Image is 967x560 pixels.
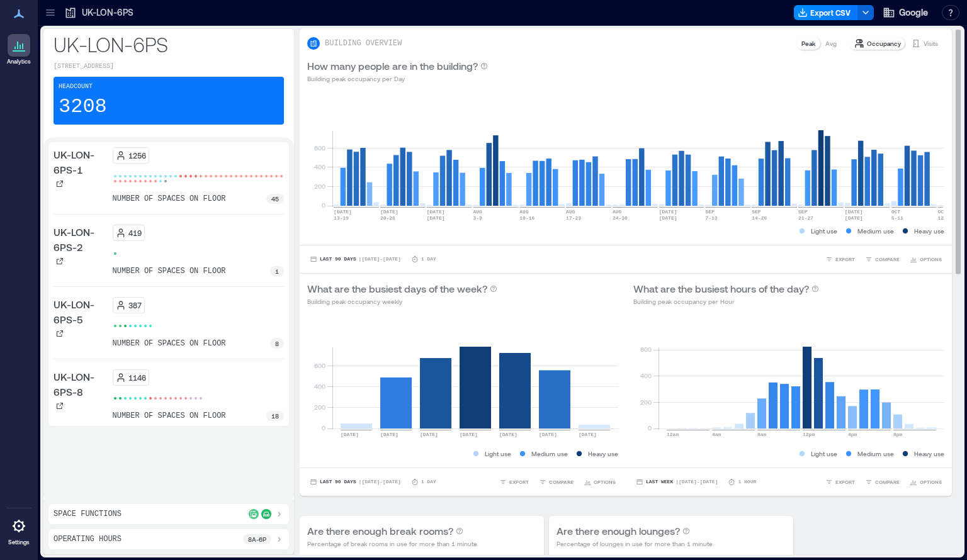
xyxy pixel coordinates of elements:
button: Google [879,3,932,23]
p: Medium use [531,449,568,459]
text: [DATE] [539,432,557,437]
p: UK-LON-6PS-5 [54,297,108,327]
text: [DATE] [659,209,677,215]
text: [DATE] [427,209,445,215]
button: Last 90 Days |[DATE]-[DATE] [307,253,404,266]
p: How many people are in the building? [307,59,478,74]
tspan: 400 [314,383,325,390]
button: EXPORT [497,476,531,488]
p: 387 [128,300,142,310]
tspan: 200 [314,403,325,411]
text: 20-26 [380,215,395,221]
text: [DATE] [579,432,597,437]
button: OPTIONS [581,476,618,488]
p: 1 Day [421,255,436,263]
tspan: 600 [640,345,652,353]
text: AUG [613,209,622,215]
p: number of spaces on floor [113,339,226,349]
span: COMPARE [875,255,900,263]
a: Settings [4,511,34,550]
p: Light use [811,226,837,236]
tspan: 600 [314,144,325,152]
text: 8pm [893,432,903,437]
p: Heavy use [914,226,944,236]
span: OPTIONS [920,255,942,263]
p: What are the busiest days of the week? [307,281,487,296]
span: OPTIONS [594,478,616,486]
button: Last 90 Days |[DATE]-[DATE] [307,476,404,488]
p: Visits [924,38,938,48]
p: 1146 [128,372,146,383]
text: [DATE] [341,432,359,437]
text: [DATE] [420,432,438,437]
p: Percentage of lounges in use for more than 1 minute [557,539,713,549]
p: Building peak occupancy per Hour [633,296,819,306]
tspan: 0 [648,424,652,432]
p: Headcount [59,82,93,92]
p: UK-LON-6PS-1 [54,147,108,177]
text: [DATE] [845,215,863,221]
p: Peak [801,38,815,48]
tspan: 0 [322,424,325,432]
text: 12pm [803,432,815,437]
text: 10-16 [519,215,534,221]
p: 1256 [128,150,146,160]
span: COMPARE [549,478,574,486]
text: 24-30 [613,215,628,221]
p: 419 [128,228,142,238]
p: number of spaces on floor [113,194,226,204]
p: Medium use [857,449,894,459]
p: Building peak occupancy per Day [307,74,488,84]
p: UK-LON-6PS [54,31,284,57]
p: Medium use [857,226,894,236]
text: 7-13 [705,215,717,221]
span: EXPORT [509,478,529,486]
a: Analytics [3,30,35,69]
p: Light use [811,449,837,459]
tspan: 400 [314,163,325,171]
button: COMPARE [862,476,902,488]
p: Occupancy [867,38,901,48]
p: 1 Day [421,478,436,486]
text: [DATE] [499,432,517,437]
p: 3208 [59,94,107,120]
button: EXPORT [823,476,857,488]
text: 21-27 [798,215,813,221]
p: 18 [271,411,279,421]
text: OCT [891,209,901,215]
p: Avg [825,38,837,48]
tspan: 200 [640,398,652,406]
button: OPTIONS [907,476,944,488]
span: EXPORT [835,478,855,486]
span: EXPORT [835,255,855,263]
p: What are the busiest hours of the day? [633,281,809,296]
p: Heavy use [914,449,944,459]
text: 4am [712,432,721,437]
p: 8 [275,339,279,349]
p: Are there enough lounges? [557,524,680,539]
button: EXPORT [823,253,857,266]
button: Last Week |[DATE]-[DATE] [633,476,720,488]
p: Analytics [7,58,31,65]
text: 4pm [848,432,857,437]
text: [DATE] [380,432,399,437]
p: Operating Hours [54,534,122,544]
p: Heavy use [588,449,618,459]
text: [DATE] [659,215,677,221]
tspan: 600 [314,362,325,369]
button: Export CSV [794,5,858,20]
tspan: 400 [640,372,652,379]
text: [DATE] [380,209,399,215]
text: 3-9 [473,215,482,221]
text: 13-19 [334,215,349,221]
text: [DATE] [845,209,863,215]
text: [DATE] [460,432,478,437]
p: BUILDING OVERVIEW [325,38,402,48]
text: OCT [937,209,947,215]
p: UK-LON-6PS-2 [54,225,108,255]
text: [DATE] [427,215,445,221]
p: UK-LON-6PS [82,6,133,19]
p: UK-LON-6PS-8 [54,369,108,400]
p: 45 [271,194,279,204]
text: 8am [757,432,767,437]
